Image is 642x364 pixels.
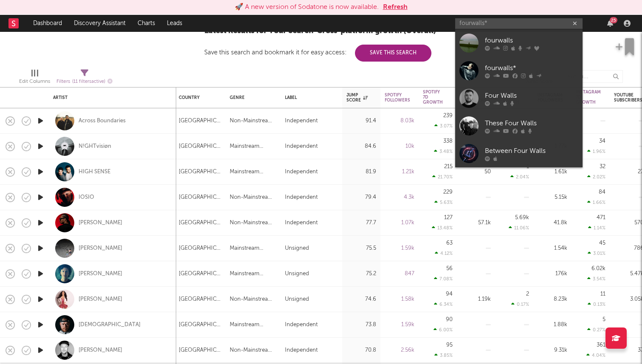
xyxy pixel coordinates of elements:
[230,294,276,305] div: Non-Mainstream Electronic
[443,138,453,144] div: 338
[461,294,491,305] div: 1.19k
[230,243,276,254] div: Mainstream Electronic
[485,90,578,101] div: Four Walls
[435,251,453,256] div: 4.12 %
[455,112,583,140] a: These Four Walls
[588,225,605,231] div: 1.14 %
[383,2,408,12] button: Refresh
[72,79,105,84] span: ( 11 filters active)
[346,116,376,126] div: 91.4
[53,95,168,100] div: Artist
[285,95,334,100] div: Label
[285,294,309,305] div: Unsigned
[285,116,318,126] div: Independent
[179,294,221,305] div: [GEOGRAPHIC_DATA]
[230,192,276,203] div: Non-Mainstream Electronic
[179,192,221,203] div: [GEOGRAPHIC_DATA]
[179,345,221,356] div: [GEOGRAPHIC_DATA]
[179,167,221,177] div: [GEOGRAPHIC_DATA]
[346,141,376,152] div: 84.6
[587,174,605,180] div: 2.02 %
[607,20,613,27] button: 25
[230,141,276,152] div: Mainstream Electronic
[230,116,276,126] div: Non-Mainstream Electronic
[461,167,491,177] div: 50
[346,269,376,279] div: 75.2
[455,57,583,85] a: fourwalls*
[230,269,276,279] div: Mainstream Electronic
[346,320,376,330] div: 73.8
[432,225,453,231] div: 13.48 %
[346,243,376,254] div: 75.5
[56,76,113,87] div: Filters
[485,146,578,156] div: Between Four Walls
[576,90,601,105] div: Instagram 7D Growth
[385,269,414,279] div: 847
[599,189,605,195] div: 84
[79,347,122,354] a: [PERSON_NAME]
[235,2,379,12] div: 🚀 A new version of Sodatone is now available.
[538,167,567,177] div: 1.61k
[79,194,94,201] a: IOSIO
[587,276,605,282] div: 3.54 %
[559,70,623,83] input: Search...
[79,296,122,303] a: [PERSON_NAME]
[591,266,605,271] div: 6.02k
[285,192,318,203] div: Independent
[538,345,567,356] div: 9.31k
[385,294,414,305] div: 1.58k
[179,116,221,126] div: [GEOGRAPHIC_DATA]
[346,93,368,103] div: Jump Score
[355,45,431,62] button: Save This Search
[346,345,376,356] div: 70.8
[385,116,414,126] div: 8.03k
[597,215,605,220] div: 471
[444,215,453,220] div: 127
[455,140,583,167] a: Between Four Walls
[509,225,529,231] div: 11.06 %
[461,218,491,228] div: 57.1k
[434,123,453,129] div: 3.07 %
[230,345,276,356] div: Non-Mainstream Electronic
[455,18,583,29] input: Search for artists
[230,167,276,177] div: Mainstream Electronic
[515,215,529,220] div: 5.69k
[587,327,605,333] div: 0.27 %
[446,240,453,246] div: 63
[510,174,529,180] div: 2.04 %
[597,342,605,348] div: 361
[446,266,453,271] div: 56
[132,15,161,32] a: Charts
[455,29,583,57] a: fourwalls
[385,93,410,103] div: Spotify Followers
[538,243,567,254] div: 1.54k
[204,49,431,56] div: Save this search and bookmark it for easy access:
[485,118,578,128] div: These Four Walls
[455,85,583,112] a: Four Walls
[603,317,605,322] div: 5
[446,291,453,297] div: 94
[285,320,318,330] div: Independent
[610,17,617,23] div: 25
[27,15,68,32] a: Dashboard
[385,320,414,330] div: 1.59k
[79,321,141,329] a: [DEMOGRAPHIC_DATA]
[600,291,605,297] div: 11
[443,113,453,119] div: 239
[285,243,309,254] div: Unsigned
[179,141,221,152] div: [GEOGRAPHIC_DATA]
[526,291,529,297] div: 2
[434,302,453,307] div: 6.34 %
[432,174,453,180] div: 21.70 %
[587,149,605,154] div: 1.96 %
[444,164,453,169] div: 215
[79,270,122,278] a: [PERSON_NAME]
[538,192,567,203] div: 5.15k
[79,245,122,252] a: [PERSON_NAME]
[285,269,309,279] div: Unsigned
[538,294,567,305] div: 8.23k
[538,320,567,330] div: 1.88k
